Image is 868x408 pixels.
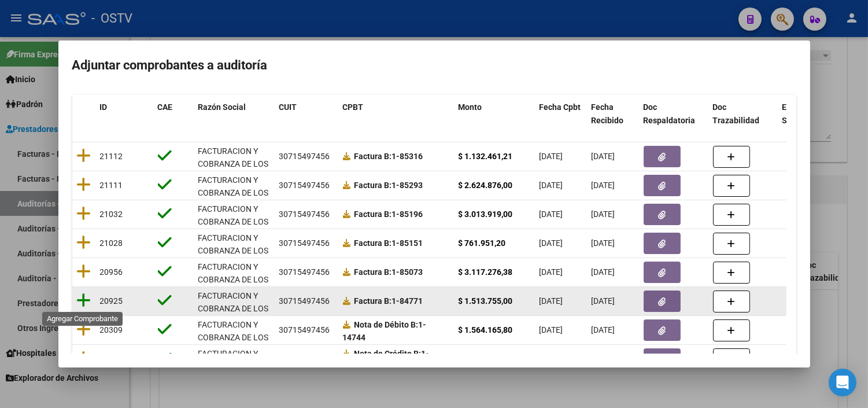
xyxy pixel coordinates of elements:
span: [DATE] [540,238,563,248]
span: Doc Respaldatoria [644,102,696,125]
span: 21032 [100,209,123,219]
span: [DATE] [540,209,563,219]
span: [DATE] [540,152,563,161]
strong: $ 3.013.919,00 [459,209,513,219]
div: FACTURACION Y COBRANZA DE LOS EFECTORES PUBLICOS S.E. [198,289,270,342]
span: Fecha Recibido [592,102,624,125]
strong: 1-85151 [354,238,423,248]
datatable-header-cell: Doc Respaldatoria [639,95,708,133]
div: FACTURACION Y COBRANZA DE LOS EFECTORES PUBLICOS S.E. [198,145,270,197]
datatable-header-cell: Monto [454,95,535,133]
span: [DATE] [592,181,615,190]
datatable-header-cell: Razón Social [194,95,275,133]
span: 30715497456 [279,296,330,306]
div: Open Intercom Messenger [829,369,856,396]
span: Nota de Débito B: [354,320,419,329]
span: [DATE] [592,296,615,306]
strong: $ 1.132.461,21 [459,152,513,161]
div: FACTURACION Y COBRANZA DE LOS EFECTORES PUBLICOS S.E. [198,318,270,371]
span: [DATE] [592,152,615,161]
span: Factura B: [354,209,392,219]
strong: 1-84771 [354,296,423,306]
span: [DATE] [592,209,615,219]
datatable-header-cell: CAE [153,95,194,133]
datatable-header-cell: CUIT [275,95,338,133]
span: Expediente SUR Asociado [782,102,834,125]
span: 30715497456 [279,325,330,335]
strong: 1-14744 [343,320,427,343]
span: 20956 [100,267,123,277]
span: 21111 [100,181,123,190]
div: FACTURACION Y COBRANZA DE LOS EFECTORES PUBLICOS S.E. [198,203,270,255]
span: Factura B: [354,181,392,190]
span: [DATE] [592,238,615,248]
span: Factura B: [354,152,392,161]
span: Factura B: [354,296,392,306]
span: 30715497456 [279,181,330,190]
span: CAE [158,102,173,112]
span: Nota de Crédito B: [354,349,422,358]
datatable-header-cell: ID [95,95,153,133]
span: [DATE] [540,296,563,306]
div: FACTURACION Y COBRANZA DE LOS EFECTORES PUBLICOS S.E. [198,231,270,284]
span: CUIT [279,102,297,112]
strong: 1-85293 [354,181,423,190]
span: Factura B: [354,238,392,248]
span: ID [100,102,108,112]
span: Factura B: [354,267,392,277]
strong: 1-31342 [343,349,430,372]
span: 21112 [100,152,123,161]
h2: Adjuntar comprobantes a auditoría [72,54,796,76]
datatable-header-cell: Doc Trazabilidad [708,95,778,133]
span: [DATE] [540,267,563,277]
span: 30715497456 [279,209,330,219]
span: Doc Trazabilidad [713,102,760,125]
span: [DATE] [540,181,563,190]
span: 21028 [100,238,123,248]
span: Fecha Cpbt [540,102,581,112]
strong: $ 3.117.276,38 [459,267,513,277]
datatable-header-cell: Fecha Cpbt [535,95,587,133]
span: [DATE] [592,267,615,277]
strong: 1-85196 [354,209,423,219]
span: [DATE] [540,325,563,335]
span: 30715497456 [279,152,330,161]
span: CPBT [343,102,364,112]
span: Razón Social [198,102,246,112]
strong: $ 2.624.876,00 [459,181,513,190]
strong: $ 1.564.165,80 [459,325,513,335]
div: FACTURACION Y COBRANZA DE LOS EFECTORES PUBLICOS S.E. [198,174,270,226]
strong: $ 1.513.755,00 [459,296,513,306]
div: FACTURACION Y COBRANZA DE LOS EFECTORES PUBLICOS S.E. [198,347,270,400]
datatable-header-cell: Fecha Recibido [587,95,639,133]
span: 20309 [100,325,123,335]
strong: 1-85316 [354,152,423,161]
span: 30715497456 [279,267,330,277]
div: FACTURACION Y COBRANZA DE LOS EFECTORES PUBLICOS S.E. [198,260,270,313]
datatable-header-cell: CPBT [338,95,454,133]
span: 30715497456 [279,238,330,248]
span: Monto [459,102,482,112]
span: [DATE] [592,325,615,335]
strong: $ 761.951,20 [459,238,506,248]
span: 20925 [100,296,123,306]
strong: 1-85073 [354,267,423,277]
datatable-header-cell: Expediente SUR Asociado [778,95,841,133]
